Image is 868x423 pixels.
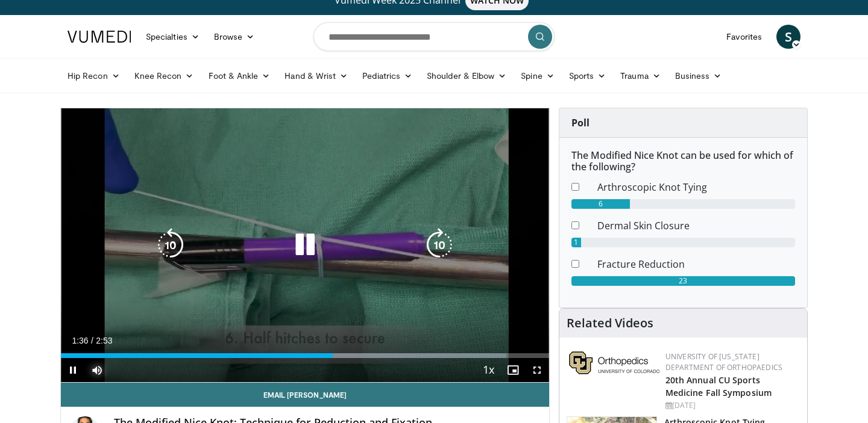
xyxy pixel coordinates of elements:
[776,25,800,49] a: S
[571,238,581,247] div: 1
[719,25,769,49] a: Favorites
[201,64,278,88] a: Foot & Ankle
[665,374,772,398] a: 20th Annual CU Sports Medicine Fall Symposium
[665,351,782,372] a: University of [US_STATE] Department of Orthopaedics
[277,64,355,88] a: Hand & Wrist
[355,64,420,88] a: Pediatrics
[571,116,590,129] strong: Poll
[501,358,525,382] button: Enable picture-in-picture mode
[569,351,659,374] img: 355603a8-37da-49b6-856f-e00d7e9307d3.png.150x105_q85_autocrop_double_scale_upscale_version-0.2.png
[525,358,549,382] button: Fullscreen
[127,64,201,88] a: Knee Recon
[68,31,131,43] img: VuMedi Logo
[61,353,549,358] div: Progress Bar
[668,64,729,88] a: Business
[96,336,112,345] span: 2:53
[514,64,561,88] a: Spine
[562,64,614,88] a: Sports
[588,180,804,194] dd: Arthroscopic Knot Tying
[588,257,804,271] dd: Fracture Reduction
[313,22,555,51] input: Search topics, interventions
[571,150,795,173] h6: The Modified Nice Knot can be used for which of the following?
[61,358,85,382] button: Pause
[139,25,207,49] a: Specialties
[571,199,630,209] div: 6
[571,276,795,286] div: 23
[207,25,262,49] a: Browse
[61,383,549,407] a: Email [PERSON_NAME]
[665,400,797,411] div: [DATE]
[567,316,653,330] h4: Related Videos
[91,336,93,345] span: /
[72,336,88,345] span: 1:36
[588,218,804,233] dd: Dermal Skin Closure
[61,108,549,383] video-js: Video Player
[85,358,109,382] button: Mute
[477,358,501,382] button: Playback Rate
[613,64,668,88] a: Trauma
[60,64,127,88] a: Hip Recon
[420,64,514,88] a: Shoulder & Elbow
